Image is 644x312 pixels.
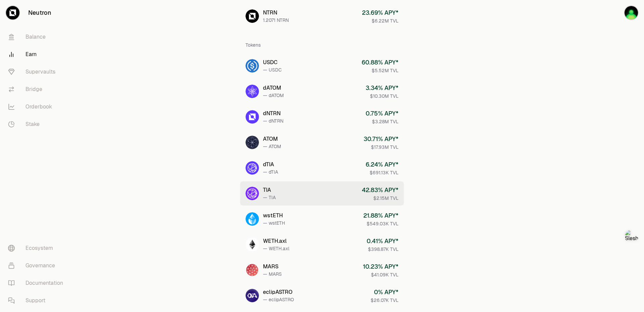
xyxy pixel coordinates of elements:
img: MARS [246,263,259,277]
div: $10.30M TVL [366,93,398,99]
div: $17.93M TVL [364,144,398,150]
img: wstETH [246,212,259,226]
a: Ecosystem [3,239,72,257]
div: wstETH [263,212,285,220]
div: USDC [263,58,282,66]
div: ATOM [263,135,281,143]
div: — TIA [263,194,276,201]
div: $41.09K TVL [363,271,398,278]
div: — dATOM [263,92,284,99]
div: 30.71 % APY* [364,134,398,144]
img: Adi Wallet [625,6,638,19]
div: $398.87K TVL [367,246,398,253]
div: $26.07K TVL [371,297,398,304]
div: $6.22M TVL [362,17,398,24]
div: 10.23 % APY* [363,262,398,271]
div: 21.88 % APY* [363,211,398,220]
div: Open Slesh AI Assistant (drag to move) [625,230,638,243]
img: dATOM [246,85,259,98]
a: dNTRNdNTRN— dNTRN0.75% APY*$3.28M TVL [240,105,404,129]
div: 60.88 % APY* [362,58,398,67]
img: dTIA [246,161,259,175]
a: ATOMATOM— ATOM30.71% APY*$17.93M TVL [240,130,404,154]
a: dTIAdTIA— dTIA6.24% APY*$691.13K TVL [240,156,404,180]
div: 42.83 % APY* [362,185,398,195]
a: Support [3,292,72,309]
div: dATOM [263,84,284,92]
a: Governance [3,257,72,274]
div: Tokens [246,42,261,48]
img: NTRN [246,9,259,23]
div: — USDC [263,66,282,73]
img: WETH.axl [246,238,259,251]
a: Bridge [3,81,72,98]
div: NTRN [263,9,289,17]
div: — MARS [263,271,282,277]
div: WETH.axl [263,237,289,245]
a: Balance [3,28,72,46]
div: $3.28M TVL [366,118,398,125]
a: Orderbook [3,98,72,116]
a: Supervaults [3,63,72,81]
div: 0 % APY* [371,287,398,297]
a: USDCUSDC— USDC60.88% APY*$5.52M TVL [240,54,404,78]
div: — wstETH [263,220,285,226]
div: MARS [263,263,282,271]
a: NTRNNTRN1.2071 NTRN23.69% APY*$6.22M TVL [240,4,404,28]
div: $2.15M TVL [362,195,398,202]
a: Stake [3,116,72,133]
a: MARSMARS— MARS10.23% APY*$41.09K TVL [240,258,404,282]
img: TIA [246,187,259,200]
img: dNTRN [246,110,259,124]
div: $5.52M TVL [362,67,398,74]
img: Slesh [625,230,638,243]
div: — eclipASTRO [263,296,294,303]
a: dATOMdATOM— dATOM3.34% APY*$10.30M TVL [240,79,404,103]
div: eclipASTRO [263,288,294,296]
a: wstETHwstETH— wstETH21.88% APY*$549.03K TVL [240,207,404,231]
div: — dTIA [263,169,278,175]
a: TIATIA— TIA42.83% APY*$2.15M TVL [240,181,404,206]
img: USDC [246,59,259,73]
div: $549.03K TVL [363,220,398,227]
a: eclipASTROeclipASTRO— eclipASTRO0% APY*$26.07K TVL [240,283,404,308]
img: ATOM [246,136,259,149]
a: Documentation [3,274,72,292]
div: dNTRN [263,109,283,118]
div: 3.34 % APY* [366,83,398,93]
a: Earn [3,46,72,63]
img: eclipASTRO [246,289,259,302]
div: $691.13K TVL [366,169,398,176]
div: — WETH.axl [263,245,289,252]
div: 0.41 % APY* [367,236,398,246]
div: 23.69 % APY* [362,8,398,17]
a: WETH.axlWETH.axl— WETH.axl0.41% APY*$398.87K TVL [240,232,404,257]
div: 1.2071 NTRN [263,17,289,24]
div: — dNTRN [263,118,283,124]
div: 6.24 % APY* [366,160,398,169]
div: TIA [263,186,276,194]
div: — ATOM [263,143,281,150]
div: 0.75 % APY* [366,109,398,118]
div: dTIA [263,161,278,169]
